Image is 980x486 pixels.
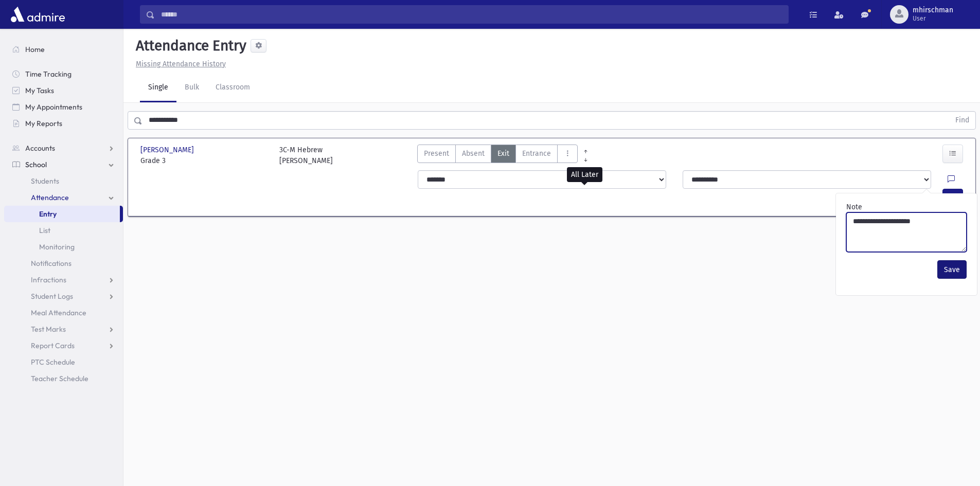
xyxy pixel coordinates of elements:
span: List [39,226,50,235]
span: Home [25,45,45,54]
a: Notifications [4,255,123,272]
span: Infractions [31,275,66,284]
span: Time Tracking [25,69,72,79]
a: Entry [4,206,120,222]
a: Teacher Schedule [4,370,123,387]
span: [PERSON_NAME] [140,145,196,155]
a: Meal Attendance [4,304,123,321]
span: My Reports [25,119,62,128]
a: Report Cards [4,337,123,354]
a: Infractions [4,272,123,288]
a: Home [4,41,123,58]
input: Search [155,5,788,24]
span: Accounts [25,143,55,153]
span: Student Logs [31,292,73,301]
a: My Reports [4,115,123,132]
span: mhirschman [913,6,953,14]
u: Missing Attendance History [136,60,226,68]
span: Absent [462,148,485,159]
span: Exit [497,148,509,159]
a: Single [140,74,176,102]
a: Time Tracking [4,66,123,82]
button: Find [949,112,975,129]
div: AttTypes [417,145,578,166]
div: All Later [567,167,602,182]
span: Entry [39,209,57,219]
span: Meal Attendance [31,308,86,317]
span: Teacher Schedule [31,374,88,383]
a: PTC Schedule [4,354,123,370]
div: 3C-M Hebrew [PERSON_NAME] [279,145,333,166]
h5: Attendance Entry [132,37,246,55]
a: Bulk [176,74,207,102]
span: My Appointments [25,102,82,112]
label: Note [846,202,862,212]
span: PTC Schedule [31,357,75,367]
span: Students [31,176,59,186]
span: Notifications [31,259,72,268]
a: School [4,156,123,173]
span: Report Cards [31,341,75,350]
button: Save [937,260,967,279]
a: List [4,222,123,239]
span: Attendance [31,193,69,202]
a: Test Marks [4,321,123,337]
a: Monitoring [4,239,123,255]
a: My Tasks [4,82,123,99]
a: My Appointments [4,99,123,115]
span: Present [424,148,449,159]
img: AdmirePro [8,4,67,25]
span: Monitoring [39,242,75,251]
a: Student Logs [4,288,123,304]
span: User [913,14,953,23]
span: Entrance [522,148,551,159]
a: Accounts [4,140,123,156]
span: School [25,160,47,169]
a: Attendance [4,189,123,206]
a: Classroom [207,74,258,102]
a: Missing Attendance History [132,60,226,68]
span: My Tasks [25,86,54,95]
a: Students [4,173,123,189]
span: Grade 3 [140,155,269,166]
span: Test Marks [31,325,66,334]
